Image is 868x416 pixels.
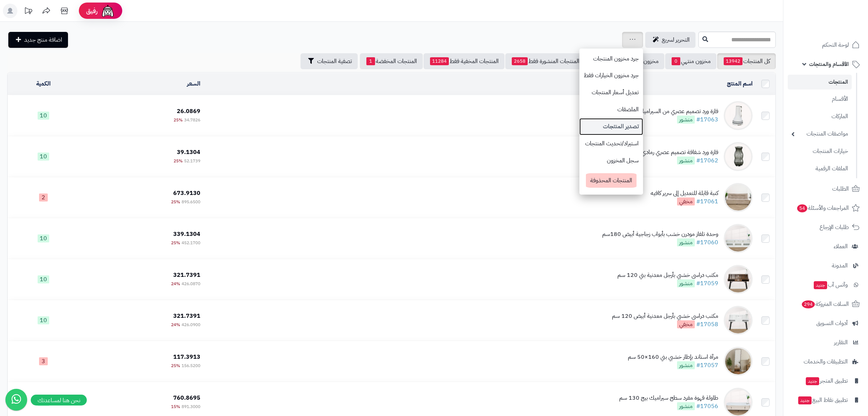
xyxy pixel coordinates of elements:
[696,279,718,288] a: #17059
[788,391,864,409] a: تطبيق نقاط البيعجديد
[788,109,852,124] a: الماركات
[788,353,864,370] a: التطبيقات والخدمات
[677,157,695,165] span: منشور
[628,353,718,361] div: مرآة استاند بإطار خشبي بني 160×50 سم
[177,107,200,116] span: 26.0869
[788,75,852,90] a: المنتجات
[677,197,695,205] span: مخفي
[579,67,643,84] a: جرد مخزون الخيارات فقط
[797,204,808,213] span: 54
[173,271,200,279] span: 321.7391
[579,50,643,67] a: جرد مخزون المنتجات
[796,203,849,213] span: المراجعات والأسئلة
[24,36,62,44] span: اضافة منتج جديد
[586,173,637,188] span: المنتجات المحذوفة
[366,57,375,65] span: 1
[171,321,180,328] span: 24%
[788,143,852,159] a: خيارات المنتجات
[832,261,848,271] span: المدونة
[724,265,753,294] img: مكتب دراسي خشبي بأرجل معدنية بني 120 سم
[38,112,49,120] span: 10
[187,79,200,88] a: السعر
[819,5,861,21] img: logo-2.png
[184,158,200,164] span: 52.1739
[182,362,200,369] span: 156.5200
[174,117,183,123] span: 25%
[727,79,753,88] a: اسم المنتج
[834,241,848,251] span: العملاء
[86,7,98,15] span: رفيق
[724,101,753,130] img: فازة ورد تصميم عصري من السيراميك أبيض
[696,361,718,370] a: #17057
[301,53,358,69] button: تصفية المنتجات
[696,402,718,411] a: #17056
[177,148,200,157] span: 39.1304
[171,403,180,410] span: 15%
[579,152,643,169] a: سجل المخزون
[39,194,48,201] span: 2
[788,91,852,107] a: الأقسام
[38,153,49,161] span: 10
[579,101,643,118] a: الملصقات
[38,234,49,242] span: 10
[173,394,200,402] span: 760.8695
[788,334,864,351] a: التقارير
[580,169,642,193] a: المنتجات المحذوفة
[809,59,849,69] span: الأقسام والمنتجات
[788,180,864,197] a: الطلبات
[182,403,200,410] span: 891.3000
[665,53,716,69] a: مخزون منتهي0
[36,79,51,88] a: الكمية
[814,281,827,289] span: جديد
[788,315,864,332] a: أدوات التسويق
[696,238,718,247] a: #17060
[820,222,849,232] span: طلبات الإرجاع
[724,224,753,253] img: وحدة تلفاز مودرن خشب بأبواب زجاجية أبيض 180سم
[801,300,815,309] span: 294
[788,372,864,390] a: تطبيق المتجرجديد
[101,4,115,18] img: ai-face.png
[171,280,180,287] span: 24%
[579,118,643,135] a: تصدير المنتجات
[174,158,183,164] span: 25%
[38,316,49,324] span: 10
[696,115,718,124] a: #17063
[797,395,848,405] span: تطبيق نقاط البيع
[39,357,48,365] span: 3
[612,312,718,320] div: مكتب دراسي خشبي بأرجل معدنية أبيض 120 سم
[38,398,49,406] span: 10
[788,199,864,217] a: المراجعات والأسئلة54
[788,295,864,313] a: السلات المتروكة294
[677,320,695,328] span: مخفي
[801,299,849,309] span: السلات المتروكة
[182,240,200,246] span: 452.1700
[662,36,690,44] span: التحرير لسريع
[805,376,848,386] span: تطبيق المتجر
[360,53,423,69] a: المنتجات المخفضة1
[677,238,695,246] span: منشور
[788,257,864,274] a: المدونة
[579,135,643,152] a: استيراد/تحديث المنتجات
[788,126,852,142] a: مواصفات المنتجات
[182,280,200,287] span: 426.0870
[677,402,695,410] span: منشور
[788,161,852,176] a: الملفات الرقمية
[724,183,753,212] img: كنبة قابلة للتعديل إلى سرير كافيه
[788,276,864,294] a: وآتس آبجديد
[672,57,680,65] span: 0
[19,4,37,20] a: تحديثات المنصة
[696,320,718,329] a: #17058
[788,219,864,236] a: طلبات الإرجاع
[724,57,743,65] span: 13942
[813,280,848,290] span: وآتس آب
[798,396,812,404] span: جديد
[816,318,848,328] span: أدوات التسويق
[512,57,528,65] span: 2658
[832,184,849,194] span: الطلبات
[625,107,718,116] div: فازة ورد تصميم عصري من السيراميك أبيض
[8,32,68,48] a: اضافة منتج جديد
[182,321,200,328] span: 426.0900
[806,377,819,385] span: جديد
[602,230,718,238] div: وحدة تلفاز مودرن خشب بأبواب زجاجية أبيض 180سم
[579,84,643,101] a: تعديل أسعار المنتجات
